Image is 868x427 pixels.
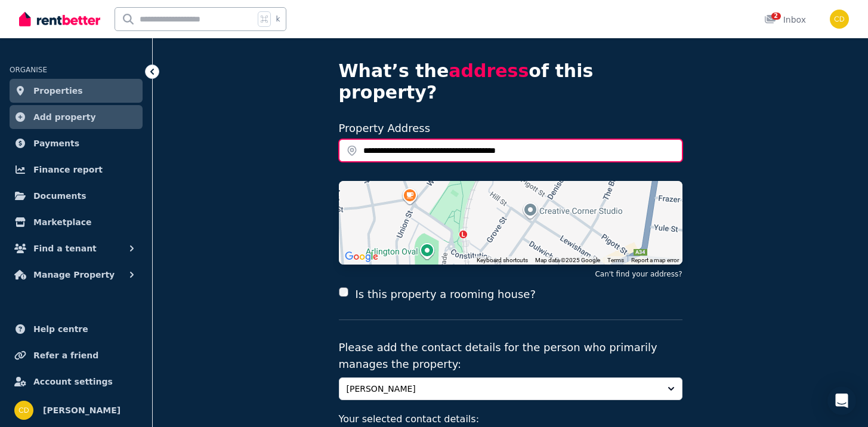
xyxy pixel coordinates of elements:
[10,158,143,182] a: Finance report
[830,10,849,29] img: Chris Dimitropoulos
[33,189,87,203] span: Documents
[595,269,682,279] button: Can't find your address?
[771,13,781,20] span: 2
[43,403,121,417] span: [PERSON_NAME]
[339,339,682,373] p: Please add the contact details for the person who primarily manages the property:
[449,60,529,81] span: address
[10,370,143,394] a: Account settings
[764,14,806,26] div: Inbox
[19,10,100,28] img: RentBetter
[10,317,143,341] a: Help centre
[339,412,682,426] p: Your selected contact details:
[33,136,79,150] span: Payments
[33,322,88,336] span: Help centre
[276,14,280,24] span: k
[607,257,624,263] a: Terms
[33,241,97,256] span: Find a tenant
[342,249,381,265] a: Open this area in Google Maps (opens a new window)
[14,401,33,420] img: Chris Dimitropoulos
[33,84,83,98] span: Properties
[33,374,113,389] span: Account settings
[535,257,600,263] span: Map data ©2025 Google
[477,256,528,265] button: Keyboard shortcuts
[33,268,115,282] span: Manage Property
[631,257,679,263] a: Report a map error
[10,236,143,260] button: Find a tenant
[10,66,47,74] span: ORGANISE
[33,162,103,177] span: Finance report
[827,386,856,415] div: Open Intercom Messenger
[339,122,431,134] label: Property Address
[10,184,143,208] a: Documents
[33,110,96,124] span: Add property
[33,215,91,229] span: Marketplace
[33,348,98,363] span: Refer a friend
[356,286,536,303] label: Is this property a rooming house?
[339,377,682,400] button: [PERSON_NAME]
[10,210,143,234] a: Marketplace
[342,249,381,265] img: Google
[10,131,143,155] a: Payments
[339,60,682,103] h4: What’s the of this property?
[10,105,143,129] a: Add property
[347,383,658,395] span: [PERSON_NAME]
[10,79,143,103] a: Properties
[10,343,143,367] a: Refer a friend
[10,263,143,287] button: Manage Property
